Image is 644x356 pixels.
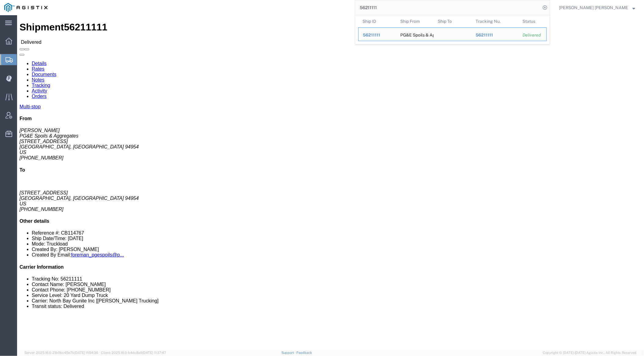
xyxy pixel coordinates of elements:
[559,4,635,11] button: [PERSON_NAME] [PERSON_NAME]
[281,351,297,354] a: Support
[355,0,541,15] input: Search for shipment number, reference number
[363,32,392,38] div: 56211111
[297,351,312,354] a: Feedback
[142,351,166,354] span: [DATE] 11:37:47
[24,351,98,354] span: Server: 2025.16.0-21b0bc45e7b
[17,15,644,350] iframe: FS Legacy Container
[476,32,514,38] div: 56211111
[518,15,547,27] th: Status
[101,351,166,354] span: Client: 2025.16.0-b4dc8a9
[543,350,637,355] span: Copyright © [DATE]-[DATE] Agistix Inc., All Rights Reserved
[476,33,493,37] span: 56211111
[358,15,396,27] th: Ship ID
[434,15,471,27] th: Ship To
[358,15,550,44] table: Search Results
[523,32,542,38] div: Delivered
[471,15,519,27] th: Tracking Nu.
[400,28,430,41] div: PG&E Spoils & Aggregates
[559,4,628,11] span: Kayte Bray Dogali
[74,351,98,354] span: [DATE] 11:54:36
[396,15,434,27] th: Ship From
[363,33,380,37] span: 56211111
[4,3,48,12] img: logo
